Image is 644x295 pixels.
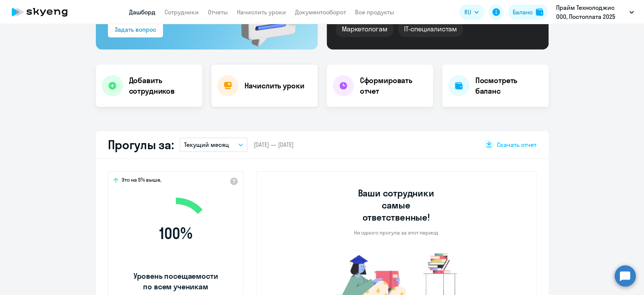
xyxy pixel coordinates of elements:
[254,141,294,149] span: [DATE] — [DATE]
[536,8,543,16] img: balance
[132,271,219,292] span: Уровень посещаемости по всем ученикам
[129,75,196,96] h4: Добавить сотрудников
[354,229,438,236] p: Ни одного прогула за этот период
[475,75,543,96] h4: Посмотреть баланс
[508,5,548,20] button: Балансbalance
[464,8,471,17] span: RU
[184,140,229,149] p: Текущий месяц
[115,25,156,34] div: Задать вопрос
[208,8,228,16] a: Отчеты
[513,8,533,17] div: Баланс
[355,8,394,16] a: Все продукты
[129,8,155,16] a: Дашборд
[108,22,163,37] button: Задать вопрос
[132,224,219,242] span: 100 %
[552,3,638,21] button: Прайм Технолоджис ООО, Постоплата 2025
[398,21,463,37] div: IT-специалистам
[360,75,427,96] h4: Сформировать отчет
[497,141,536,149] span: Скачать отчет
[295,8,346,16] a: Документооборот
[556,3,626,21] p: Прайм Технолоджис ООО, Постоплата 2025
[347,187,444,223] h3: Ваши сотрудники самые ответственные!
[121,176,161,185] span: Это на 5% выше,
[336,21,393,37] div: Маркетологам
[244,80,304,91] h4: Начислить уроки
[108,137,174,152] h2: Прогулы за:
[237,8,286,16] a: Начислить уроки
[164,8,199,16] a: Сотрудники
[459,5,484,20] button: RU
[180,137,247,152] button: Текущий месяц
